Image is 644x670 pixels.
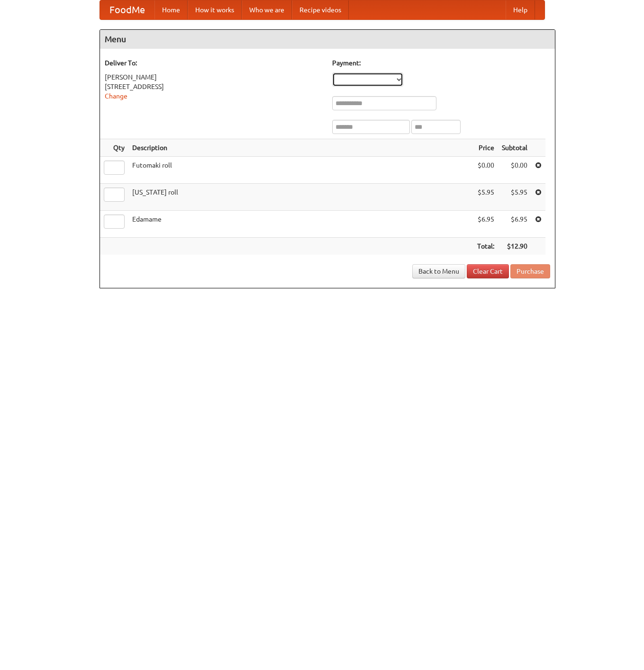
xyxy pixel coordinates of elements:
a: Clear Cart [467,264,509,278]
td: $6.95 [473,211,498,238]
td: $5.95 [498,184,531,211]
th: Price [473,139,498,157]
th: Qty [100,139,128,157]
th: Subtotal [498,139,531,157]
td: $0.00 [498,157,531,184]
a: Change [105,92,127,100]
a: Who we are [242,0,292,19]
td: [US_STATE] roll [128,184,473,211]
h5: Payment: [332,58,550,68]
div: [STREET_ADDRESS] [105,82,323,91]
button: Purchase [510,264,550,278]
a: How it works [188,0,242,19]
div: [PERSON_NAME] [105,72,323,82]
td: $6.95 [498,211,531,238]
h5: Deliver To: [105,58,323,68]
td: $5.95 [473,184,498,211]
a: Recipe videos [292,0,349,19]
td: Futomaki roll [128,157,473,184]
th: $12.90 [498,238,531,255]
th: Description [128,139,473,157]
a: FoodMe [100,0,154,19]
a: Back to Menu [412,264,465,278]
th: Total: [473,238,498,255]
td: $0.00 [473,157,498,184]
h4: Menu [100,30,555,49]
td: Edamame [128,211,473,238]
a: Home [154,0,188,19]
a: Help [506,0,535,19]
